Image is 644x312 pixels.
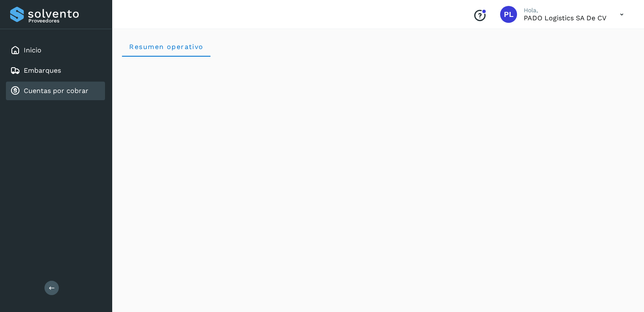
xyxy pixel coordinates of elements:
a: Embarques [24,66,61,74]
div: Cuentas por cobrar [6,82,105,100]
div: Embarques [6,61,105,80]
a: Inicio [24,46,41,54]
p: Hola, [524,7,606,14]
span: Resumen operativo [129,43,204,51]
a: Cuentas por cobrar [24,87,88,95]
p: PADO Logistics SA de CV [524,14,606,22]
p: Proveedores [28,18,102,24]
div: Inicio [6,41,105,60]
